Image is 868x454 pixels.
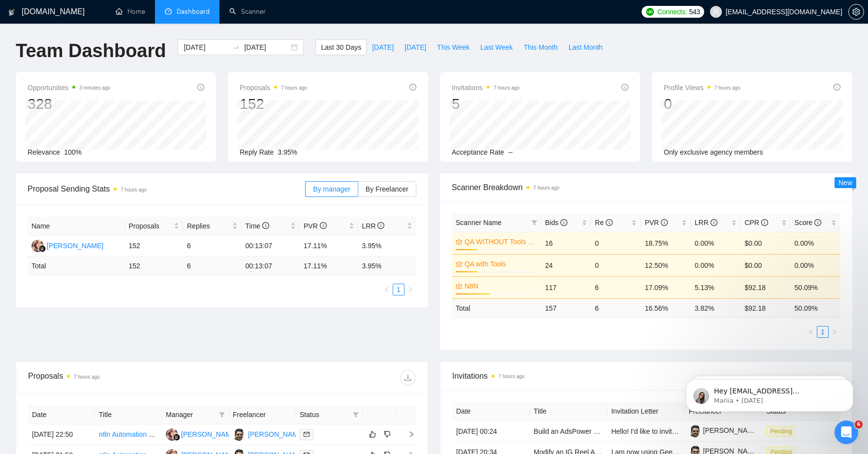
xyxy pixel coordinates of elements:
td: 0 [591,232,641,254]
td: Total [452,298,541,318]
iframe: Intercom notifications message [671,358,868,427]
span: dislike [384,430,391,438]
a: QA with Tools [465,259,535,269]
span: filter [217,407,227,422]
span: Time [246,222,269,230]
span: info-circle [606,219,613,226]
a: Pending [766,427,800,435]
a: 1 [393,284,404,295]
li: 1 [817,326,829,338]
span: 543 [689,6,700,17]
td: 17.09% [641,276,690,298]
span: Proposal Sending Stats [28,183,305,195]
td: 18.75% [641,232,690,254]
td: 0.00% [691,254,741,276]
span: Manager [166,409,215,420]
span: right [400,431,415,438]
span: info-circle [711,219,717,226]
span: LRR [695,219,717,227]
td: 17.11% [300,236,358,257]
td: 50.09 % [791,298,840,318]
th: Title [530,402,608,421]
span: right [407,287,413,292]
span: crown [456,238,463,245]
img: gigradar-bm.png [39,245,46,252]
li: Next Page [404,284,416,295]
th: Manager [162,405,229,424]
span: Invitations [452,82,520,94]
span: crown [456,260,463,267]
a: N8N [465,281,535,292]
a: PB[PERSON_NAME] [233,430,305,438]
td: 3.82 % [691,298,741,318]
input: Start date [184,42,228,53]
button: dislike [381,428,393,440]
td: $0.00 [741,254,790,276]
span: info-circle [661,219,668,226]
iframe: Intercom live chat [835,421,858,444]
span: info-circle [834,84,840,91]
th: Date [452,402,530,421]
time: 7 hours ago [494,85,520,91]
th: Replies [183,217,242,236]
time: 7 hours ago [498,374,525,379]
td: 6 [591,276,641,298]
input: End date [244,42,289,53]
a: 1 [817,326,828,337]
td: 00:13:07 [242,257,300,276]
span: Scanner Breakdown [452,181,840,194]
span: info-circle [621,84,628,91]
span: Last 30 Days [321,42,361,53]
span: crown [456,283,463,290]
span: Last Week [480,42,513,53]
a: n8n Automation Expert (Full-Stack Level) Advanced API Integrations, Complex Workflows [99,430,372,438]
div: [PERSON_NAME] [47,240,103,251]
td: 117 [541,276,591,298]
p: Message from Mariia, sent 2w ago [43,38,170,47]
span: Only exclusive agency members [664,148,763,156]
h1: Team Dashboard [16,39,166,63]
span: 6 [855,421,863,428]
td: 3.95% [358,236,417,257]
span: This Month [524,42,558,53]
span: Last Month [568,42,602,53]
time: 7 hours ago [74,374,100,380]
th: Name [28,217,125,236]
div: 152 [240,95,307,113]
td: $0.00 [741,232,790,254]
button: This Month [518,39,563,55]
span: CPR [744,219,768,227]
td: Total [28,257,125,276]
span: [DATE] [404,42,426,53]
div: 328 [28,95,110,113]
span: to [232,43,240,51]
button: [DATE] [399,39,432,55]
a: AS[PERSON_NAME] [31,241,103,249]
li: Previous Page [805,326,817,338]
td: 0.00% [791,254,840,276]
th: Proposals [125,217,184,236]
span: Bids [545,219,567,227]
span: left [384,287,390,292]
td: 0 [591,254,641,276]
span: This Week [437,42,469,53]
td: n8n Automation Expert (Full-Stack Level) Advanced API Integrations, Complex Workflows [95,424,162,445]
div: 0 [664,95,741,113]
button: right [829,326,840,338]
span: filter [529,215,539,230]
span: Proposals [129,221,172,231]
img: AS [166,428,178,441]
button: [DATE] [367,39,399,55]
td: 17.11 % [300,257,358,276]
span: right [832,329,837,335]
button: Last 30 Days [315,39,367,55]
th: Date [28,405,95,424]
td: 12.50% [641,254,690,276]
span: -- [508,148,513,156]
td: 0.00% [791,232,840,254]
img: upwork-logo.png [646,8,654,16]
span: mail [304,431,310,437]
span: Re [595,219,613,227]
button: right [404,284,416,295]
img: gigradar-bm.png [173,434,180,441]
